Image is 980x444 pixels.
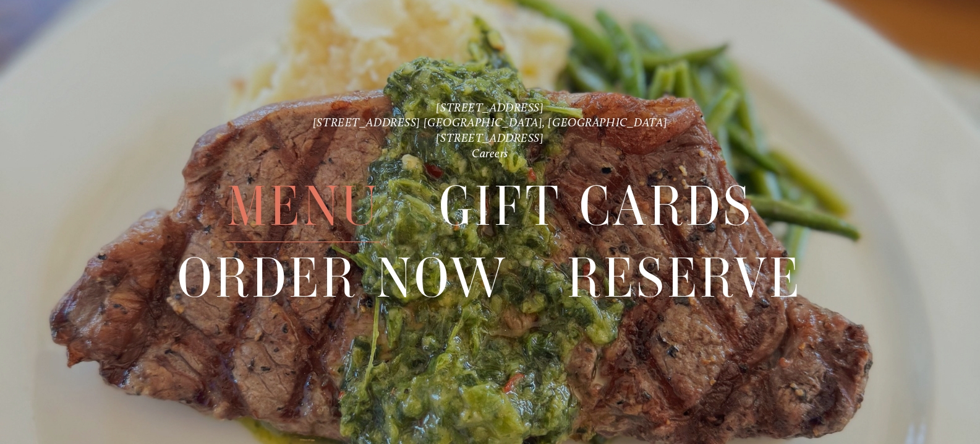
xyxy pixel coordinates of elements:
span: Reserve [567,243,803,314]
a: [STREET_ADDRESS] [GEOGRAPHIC_DATA], [GEOGRAPHIC_DATA] [313,115,667,129]
a: Reserve [567,243,803,313]
span: Order Now [177,243,508,314]
a: [STREET_ADDRESS] [436,131,543,145]
a: Gift Cards [439,171,754,242]
a: Careers [472,146,508,160]
a: Menu [227,171,380,242]
span: Menu [227,171,380,242]
span: Gift Cards [439,171,754,242]
a: Order Now [177,243,508,313]
a: [STREET_ADDRESS] [436,100,543,115]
